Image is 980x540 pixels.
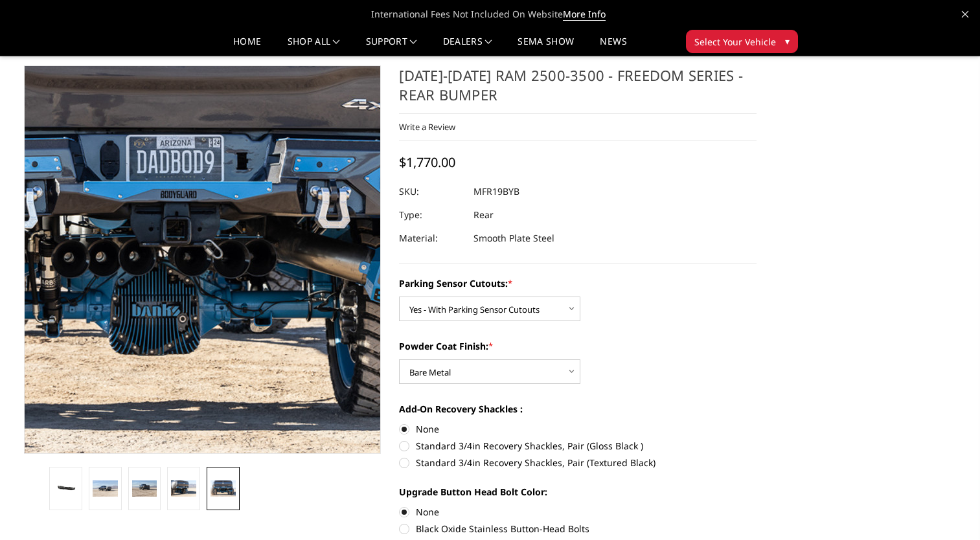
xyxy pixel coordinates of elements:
[399,227,464,250] dt: Material:
[399,180,464,203] dt: SKU:
[399,439,757,453] label: Standard 3/4in Recovery Shackles, Pair (Gloss Black )
[473,180,519,203] dd: MFR19BYB
[399,505,757,519] label: None
[686,30,798,53] button: Select Your Vehicle
[24,65,382,454] a: 2019-2025 Ram 2500-3500 - Freedom Series - Rear Bumper
[171,480,196,497] img: 2019-2025 Ram 2500-3500 - Freedom Series - Rear Bumper
[399,65,757,114] h1: [DATE]-[DATE] Ram 2500-3500 - Freedom Series - Rear Bumper
[399,121,455,133] a: Write a Review
[366,37,417,56] a: Support
[518,37,574,56] a: SEMA Show
[211,480,236,497] img: 2019-2025 Ram 2500-3500 - Freedom Series - Rear Bumper
[443,37,492,56] a: Dealers
[399,153,455,171] span: $1,770.00
[399,339,757,353] label: Powder Coat Finish:
[563,8,606,21] a: More Info
[399,485,757,499] label: Upgrade Button Head Bolt Color:
[399,203,464,227] dt: Type:
[694,35,776,49] span: Select Your Vehicle
[24,1,957,27] span: International Fees Not Included On Website
[399,276,757,290] label: Parking Sensor Cutouts:
[93,480,118,497] img: 2019-2025 Ram 2500-3500 - Freedom Series - Rear Bumper
[785,34,790,48] span: ▾
[399,522,757,535] label: Black Oxide Stainless Button-Head Bolts
[399,456,757,469] label: Standard 3/4in Recovery Shackles, Pair (Textured Black)
[53,482,78,494] img: 2019-2025 Ram 2500-3500 - Freedom Series - Rear Bumper
[473,203,494,227] dd: Rear
[399,422,757,436] label: None
[600,37,626,56] a: News
[399,402,757,416] label: Add-On Recovery Shackles :
[233,37,261,56] a: Home
[473,227,554,250] dd: Smooth Plate Steel
[288,37,340,56] a: shop all
[132,480,157,497] img: 2019-2025 Ram 2500-3500 - Freedom Series - Rear Bumper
